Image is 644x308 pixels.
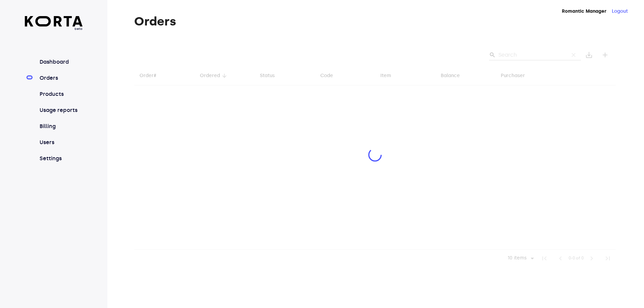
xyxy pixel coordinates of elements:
a: Billing [38,122,83,130]
a: Orders [38,74,83,82]
a: Settings [38,155,83,163]
a: Dashboard [38,58,83,66]
strong: Romantic Manager [562,8,606,14]
button: Logout [612,8,628,15]
a: Users [38,138,83,146]
a: Products [38,90,83,98]
a: Usage reports [38,106,83,114]
h1: Orders [134,15,616,28]
span: beta [25,26,83,31]
img: Korta [25,16,83,26]
a: beta [25,16,83,31]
